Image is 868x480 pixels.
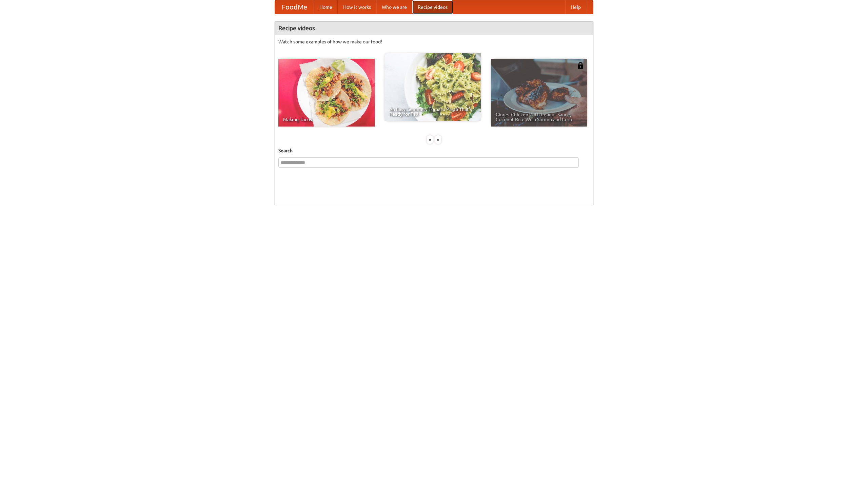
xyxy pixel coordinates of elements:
div: « [427,135,433,144]
div: » [435,135,441,144]
a: FoodMe [275,0,314,14]
a: Who we are [376,0,412,14]
h5: Search [278,147,590,154]
a: Help [565,0,586,14]
a: How it works [338,0,376,14]
span: An Easy, Summery Tomato Pasta That's Ready for Fall [389,107,476,116]
a: Making Tacos [278,59,375,127]
a: An Easy, Summery Tomato Pasta That's Ready for Fall [384,53,481,121]
h4: Recipe videos [275,21,593,35]
p: Watch some examples of how we make our food! [278,38,590,45]
a: Home [314,0,338,14]
a: Recipe videos [412,0,453,14]
span: Making Tacos [283,117,370,122]
img: 483408.png [577,62,584,69]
